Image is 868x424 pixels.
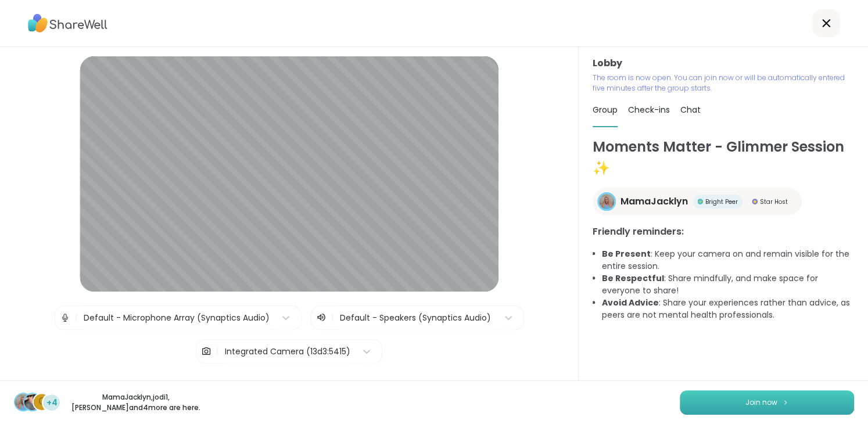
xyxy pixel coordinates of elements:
span: MamaJacklyn [620,195,688,209]
img: Microphone [60,306,70,329]
p: The room is now open. You can join now or will be automatically entered five minutes after the gr... [593,73,854,94]
div: Integrated Camera (13d3:5415) [225,346,350,358]
div: Default - Microphone Array (Synaptics Audio) [84,312,270,324]
h1: Moments Matter - Glimmer Session ✨ [593,136,854,178]
span: | [75,306,78,329]
span: | [216,340,219,363]
img: jodi1 [24,394,41,410]
span: Chat [680,104,701,116]
button: Test speaker and microphone [224,373,354,397]
h3: Friendly reminders: [593,225,854,239]
span: | [331,311,334,325]
li: : Share mindfully, and make space for everyone to share! [602,272,854,297]
b: Be Respectful [602,272,664,284]
img: Bright Peer [697,199,703,204]
img: ShareWell Logo [28,10,107,37]
span: +4 [46,397,58,409]
p: MamaJacklyn , jodi1 , [PERSON_NAME] and 4 more are here. [71,392,201,413]
span: C [38,394,46,409]
img: MamaJacklyn [15,394,31,410]
span: Check-ins [628,104,670,116]
h3: Lobby [593,56,854,70]
a: MamaJacklynMamaJacklynBright PeerBright PeerStar HostStar Host [593,188,802,215]
b: Be Present [602,248,651,260]
span: Join now [745,397,777,408]
img: Camera [201,340,211,363]
li: : Share your experiences rather than advice, as peers are not mental health professionals. [602,297,854,321]
span: Group [593,104,618,116]
span: Test speaker and microphone [229,380,350,390]
img: MamaJacklyn [599,194,614,209]
b: Avoid Advice [602,297,659,308]
img: ShareWell Logomark [782,399,789,405]
span: Bright Peer [705,197,738,206]
span: Star Host [760,197,788,206]
img: Star Host [752,199,758,204]
button: Join now [680,390,854,415]
li: : Keep your camera on and remain visible for the entire session. [602,248,854,272]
